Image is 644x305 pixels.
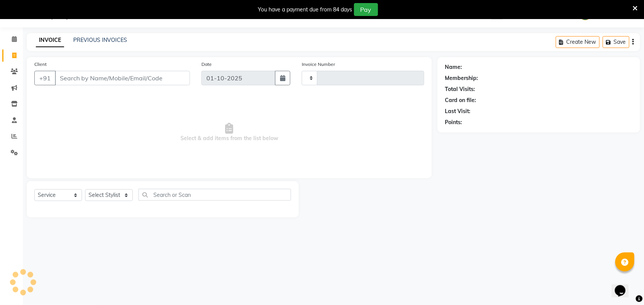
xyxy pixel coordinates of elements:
span: Select & add items from the list below [34,94,424,171]
button: Pay [354,3,378,16]
label: Date [201,61,212,68]
button: Save [603,36,630,48]
input: Search by Name/Mobile/Email/Code [55,71,190,85]
div: Last Visit: [445,107,471,115]
a: INVOICE [36,34,64,47]
div: Membership: [445,74,478,82]
label: Invoice Number [302,61,335,68]
button: Create New [556,36,600,48]
div: Total Visits: [445,85,475,93]
div: Name: [445,63,462,71]
label: Client [34,61,47,68]
iframe: chat widget [612,275,636,297]
a: PREVIOUS INVOICES [73,37,127,43]
input: Search or Scan [138,189,291,201]
div: You have a payment due from 84 days [258,6,353,14]
div: Card on file: [445,96,477,104]
button: +91 [34,71,56,85]
div: Points: [445,118,462,126]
